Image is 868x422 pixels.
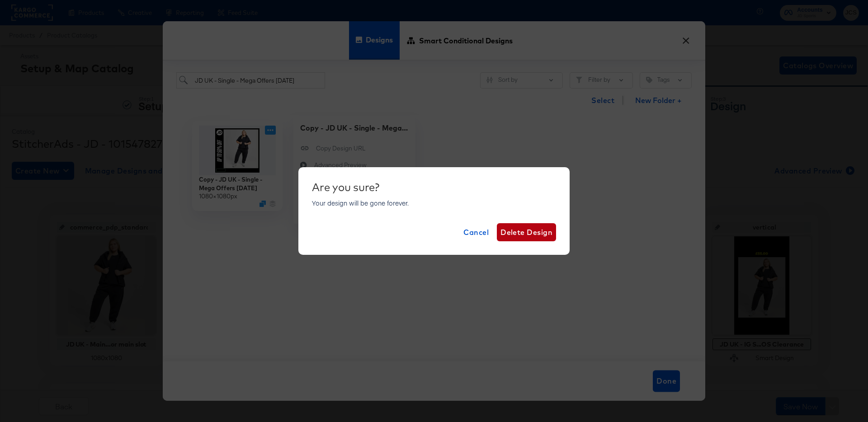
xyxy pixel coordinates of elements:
[500,226,552,239] span: Delete Design
[497,223,556,241] button: Delete Design
[460,223,492,241] button: Cancel
[463,226,489,239] span: Cancel
[312,181,556,193] div: Are you sure?
[312,198,556,207] p: Your design will be gone forever.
